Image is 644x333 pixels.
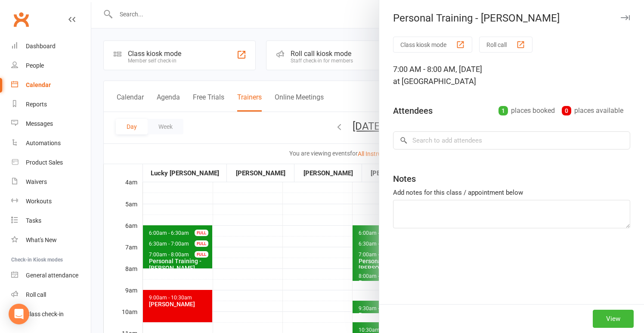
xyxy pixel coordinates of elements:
div: Class check-in [26,311,64,317]
div: Reports [26,101,47,108]
a: Workouts [11,192,91,211]
a: Roll call [11,285,91,305]
div: Add notes for this class / appointment below [393,187,630,198]
a: Messages [11,114,91,134]
span: at [GEOGRAPHIC_DATA] [393,77,476,86]
a: Tasks [11,211,91,230]
div: places available [562,105,623,117]
a: Dashboard [11,37,91,56]
div: Roll call [26,291,46,298]
div: What's New [26,237,57,243]
div: Product Sales [26,159,63,166]
button: Roll call [479,37,533,53]
input: Search to add attendees [393,131,630,149]
a: General attendance kiosk mode [11,266,91,285]
div: Attendees [393,105,433,117]
div: Dashboard [26,43,56,50]
button: View [593,310,634,328]
a: Calendar [11,75,91,95]
div: General attendance [26,272,78,279]
a: What's New [11,230,91,250]
a: Class kiosk mode [11,305,91,324]
button: Class kiosk mode [393,37,472,53]
div: 1 [498,106,508,115]
a: Clubworx [10,9,32,30]
a: People [11,56,91,75]
div: Messages [26,120,53,127]
div: Workouts [26,198,52,205]
div: Automations [26,140,61,146]
div: Waivers [26,178,47,185]
div: Notes [393,173,416,185]
div: People [26,62,44,69]
div: Open Intercom Messenger [9,304,29,324]
a: Reports [11,95,91,114]
a: Product Sales [11,153,91,172]
div: 7:00 AM - 8:00 AM, [DATE] [393,63,630,87]
div: places booked [498,105,555,117]
div: Tasks [26,217,41,224]
div: 0 [562,106,571,115]
a: Waivers [11,172,91,192]
div: Personal Training - [PERSON_NAME] [379,12,644,24]
a: Automations [11,134,91,153]
div: Calendar [26,81,51,88]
